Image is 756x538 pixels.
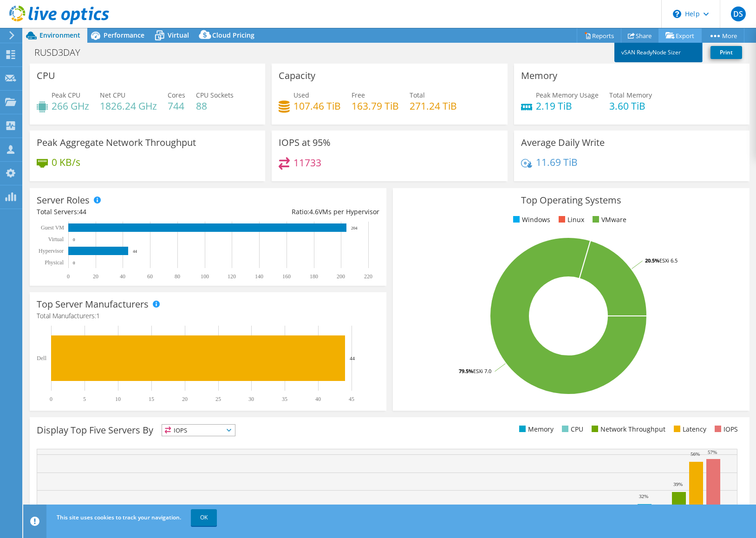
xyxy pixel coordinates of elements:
[352,91,365,99] span: Free
[701,28,744,43] a: More
[196,101,234,111] h4: 88
[589,424,665,434] li: Network Throughput
[215,396,221,402] text: 25
[104,31,144,39] span: Performance
[30,47,95,58] h1: RUSD3DAY
[279,138,331,148] h3: IOPS at 95%
[621,28,659,43] a: Share
[609,91,652,99] span: Total Memory
[410,101,457,111] h4: 271.24 TiB
[279,71,315,81] h3: Capacity
[149,396,154,402] text: 15
[673,481,683,487] text: 39%
[83,396,86,402] text: 5
[293,157,321,168] h4: 11733
[201,273,209,280] text: 100
[48,236,64,243] text: Virtual
[73,237,75,242] text: 0
[560,424,583,434] li: CPU
[590,215,626,225] li: VMware
[521,71,557,81] h3: Memory
[400,195,743,205] h3: Top Operating Systems
[609,101,652,111] h4: 3.60 TiB
[350,355,355,361] text: 44
[337,273,345,280] text: 200
[282,396,287,402] text: 35
[248,396,254,402] text: 30
[364,273,372,280] text: 220
[93,273,98,280] text: 20
[168,91,185,99] span: Cores
[315,396,321,402] text: 40
[133,249,137,254] text: 44
[645,257,659,264] tspan: 20.5%
[191,509,217,526] a: OK
[37,311,379,321] h4: Total Manufacturers:
[37,355,46,361] text: Dell
[708,449,717,455] text: 57%
[212,31,254,39] span: Cloud Pricing
[39,31,80,39] span: Environment
[536,91,599,99] span: Peak Memory Usage
[658,28,702,43] a: Export
[45,259,64,266] text: Physical
[639,493,648,499] text: 32%
[349,396,354,402] text: 45
[673,10,681,18] svg: \n
[37,299,149,309] h3: Top Server Manufacturers
[100,101,157,111] h4: 1826.24 GHz
[96,311,100,320] span: 1
[351,226,358,230] text: 204
[352,101,399,111] h4: 163.79 TiB
[175,273,180,280] text: 80
[577,28,621,43] a: Reports
[196,91,234,99] span: CPU Sockets
[67,273,70,280] text: 0
[659,257,678,264] tspan: ESXi 6.5
[614,43,703,62] a: vSAN ReadyNode Sizer
[731,7,746,21] span: DS
[37,138,196,148] h3: Peak Aggregate Network Throughput
[228,273,236,280] text: 120
[182,396,188,402] text: 20
[41,224,64,231] text: Guest VM
[120,273,125,280] text: 40
[57,513,181,521] span: This site uses cookies to track your navigation.
[79,207,86,216] span: 44
[115,396,121,402] text: 10
[39,248,64,254] text: Hypervisor
[517,424,554,434] li: Memory
[73,261,75,265] text: 0
[208,207,379,217] div: Ratio: VMs per Hypervisor
[52,157,80,167] h4: 0 KB/s
[473,367,491,374] tspan: ESXi 7.0
[691,451,700,457] text: 56%
[671,424,706,434] li: Latency
[147,273,153,280] text: 60
[37,207,208,217] div: Total Servers:
[37,195,90,205] h3: Server Roles
[536,101,599,111] h4: 2.19 TiB
[293,91,309,99] span: Used
[556,215,584,225] li: Linux
[52,91,80,99] span: Peak CPU
[50,396,52,402] text: 0
[282,273,291,280] text: 160
[521,138,605,148] h3: Average Daily Write
[162,425,235,436] span: IOPS
[310,273,318,280] text: 180
[459,367,473,374] tspan: 79.5%
[168,31,189,39] span: Virtual
[100,91,125,99] span: Net CPU
[710,46,742,59] a: Print
[293,101,341,111] h4: 107.46 TiB
[255,273,263,280] text: 140
[309,207,319,216] span: 4.6
[52,101,89,111] h4: 266 GHz
[712,424,738,434] li: IOPS
[536,157,578,167] h4: 11.69 TiB
[168,101,185,111] h4: 744
[37,71,55,81] h3: CPU
[511,215,550,225] li: Windows
[410,91,425,99] span: Total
